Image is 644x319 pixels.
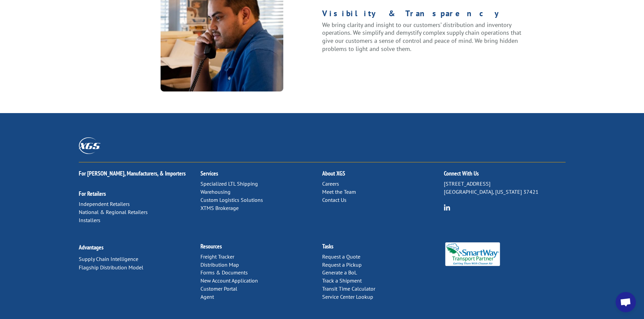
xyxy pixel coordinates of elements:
a: Request a Quote [322,253,360,260]
h1: Visibility & Transparency [322,9,523,21]
a: Track a Shipment [322,277,362,284]
a: Open chat [616,292,636,312]
h2: Tasks [322,243,444,253]
a: Custom Logistics Solutions [200,196,263,203]
a: Freight Tracker [200,253,234,260]
a: Services [200,169,218,177]
img: XGS_Logos_ALL_2024_All_White [79,137,100,154]
a: Agent [200,293,214,300]
img: group-6 [444,204,450,211]
a: Warehousing [200,188,231,195]
a: New Account Application [200,277,258,284]
a: Installers [79,217,100,223]
img: Smartway_Logo [444,242,502,266]
a: XTMS Brokerage [200,205,239,211]
a: National & Regional Retailers [79,209,148,215]
a: Independent Retailers [79,201,130,207]
a: Service Center Lookup [322,293,373,300]
a: Customer Portal [200,285,237,292]
h2: Connect With Us [444,170,566,180]
a: Advantages [79,243,103,251]
a: Generate a BoL [322,269,357,276]
a: Transit Time Calculator [322,285,375,292]
a: About XGS [322,169,345,177]
p: [STREET_ADDRESS] [GEOGRAPHIC_DATA], [US_STATE] 37421 [444,180,566,196]
a: Distribution Map [200,261,239,268]
a: Supply Chain Intelligence [79,256,138,262]
a: For [PERSON_NAME], Manufacturers, & Importers [79,169,186,177]
a: Request a Pickup [322,261,362,268]
a: Contact Us [322,196,347,203]
a: Meet the Team [322,188,356,195]
a: Resources [200,242,222,250]
a: Flagship Distribution Model [79,264,143,271]
a: Careers [322,180,339,187]
a: Forms & Documents [200,269,248,276]
a: For Retailers [79,190,106,197]
a: Specialized LTL Shipping [200,180,258,187]
p: We bring clarity and insight to our customers’ distribution and inventory operations. We simplify... [322,21,523,53]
